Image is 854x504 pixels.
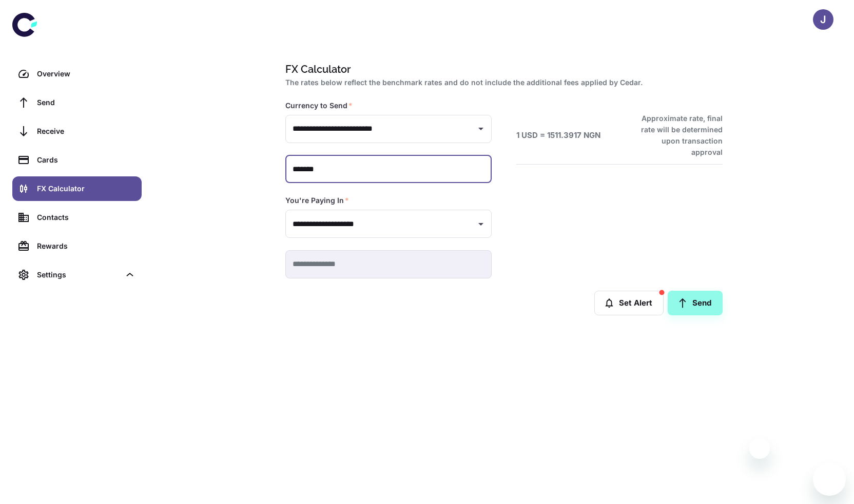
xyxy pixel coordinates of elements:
button: Open [474,217,488,231]
button: J [813,9,833,30]
div: FX Calculator [37,183,135,194]
iframe: Close message [749,438,770,459]
div: Send [37,97,135,108]
h6: Approximate rate, final rate will be determined upon transaction approval [630,113,723,158]
a: Cards [12,148,142,172]
div: Receive [37,126,135,137]
a: FX Calculator [12,176,142,201]
a: Send [668,291,723,315]
div: Overview [37,68,135,79]
div: Cards [37,154,135,166]
a: Contacts [12,205,142,230]
a: Send [12,90,142,115]
div: Settings [37,269,120,280]
h6: 1 USD = 1511.3917 NGN [516,130,600,142]
div: Settings [12,263,142,287]
label: Currency to Send [285,100,353,111]
div: Contacts [37,212,135,223]
button: Set Alert [594,291,664,315]
iframe: Button to launch messaging window [813,463,846,496]
div: Rewards [37,240,135,252]
button: Open [474,122,488,136]
a: Rewards [12,234,142,258]
a: Overview [12,62,142,86]
a: Receive [12,119,142,144]
label: You're Paying In [285,195,349,206]
h1: FX Calculator [285,62,719,77]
